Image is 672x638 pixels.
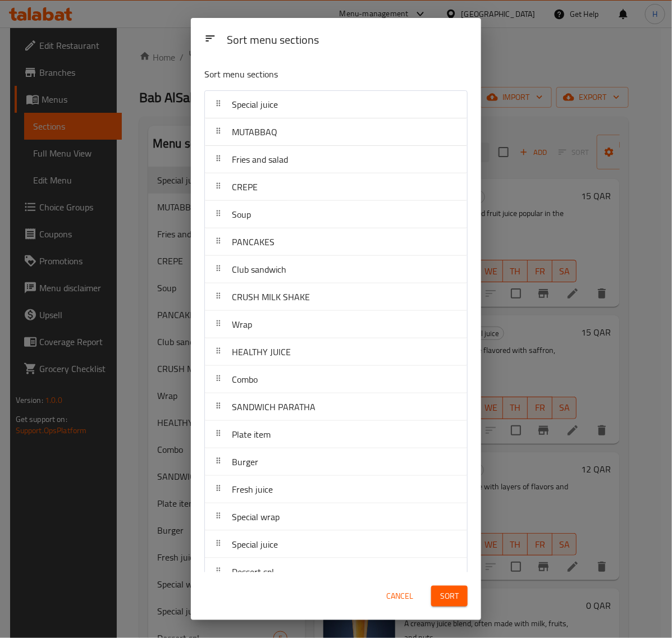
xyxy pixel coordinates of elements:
div: Sort menu sections [222,28,472,53]
div: SANDWICH PARATHA [205,393,467,421]
span: Dessert spl [232,563,274,580]
div: Special juice [205,91,467,118]
div: HEALTHY JUICE [205,338,467,366]
div: Wrap [205,311,467,338]
span: SANDWICH PARATHA [232,398,316,415]
div: Special wrap [205,503,467,531]
span: Club sandwich [232,261,286,278]
div: Burger [205,448,467,476]
span: Soup [232,206,251,223]
div: CREPE [205,173,467,201]
span: Special wrap [232,508,280,525]
div: Fries and salad [205,146,467,173]
p: Sort menu sections [204,67,413,81]
button: Cancel [382,586,418,607]
div: Soup [205,201,467,228]
span: Fries and salad [232,151,288,168]
span: Special juice [232,536,278,553]
button: Sort [431,586,468,607]
div: Dessert spl [205,558,467,586]
span: CREPE [232,178,258,195]
span: Combo [232,371,258,388]
div: Special juice [205,531,467,558]
span: Plate item [232,426,271,443]
span: PANCAKES [232,233,275,250]
span: MUTABBAQ [232,123,277,140]
span: Fresh juice [232,481,273,498]
span: Special juice [232,96,278,113]
div: PANCAKES [205,228,467,256]
span: Burger [232,453,258,470]
span: Cancel [386,589,413,603]
div: Plate item [205,421,467,448]
div: Combo [205,366,467,393]
div: CRUSH MILK SHAKE [205,283,467,311]
span: Wrap [232,316,252,333]
span: HEALTHY JUICE [232,343,291,360]
div: Fresh juice [205,476,467,503]
div: MUTABBAQ [205,118,467,146]
span: CRUSH MILK SHAKE [232,288,310,305]
span: Sort [440,589,459,603]
div: Club sandwich [205,256,467,283]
